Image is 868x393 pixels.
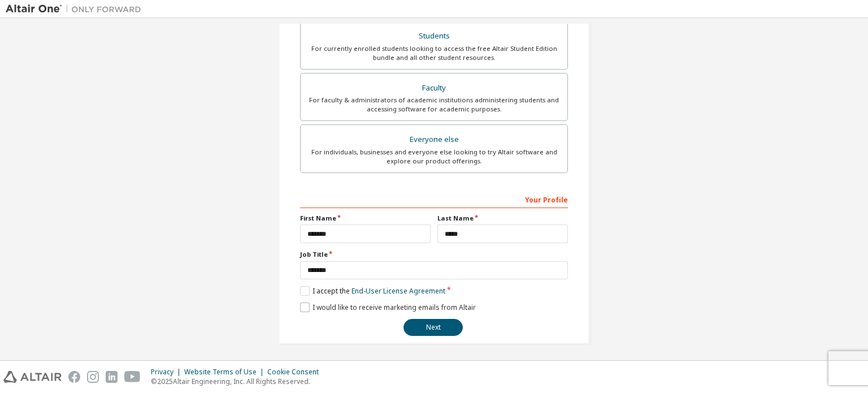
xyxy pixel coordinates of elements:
[307,96,561,114] div: For faculty & administrators of academic institutions administering students and accessing softwa...
[106,371,118,383] img: linkedin.svg
[267,368,325,377] div: Cookie Consent
[300,214,431,223] label: First Name
[403,319,463,336] button: Next
[3,371,62,383] img: altair_logo.svg
[351,286,445,296] a: End-User License Agreement
[307,148,561,166] div: For individuals, businesses and everyone else looking to try Altair software and explore our prod...
[300,286,445,296] label: I accept the
[151,368,184,377] div: Privacy
[300,190,568,208] div: Your Profile
[307,44,561,62] div: For currently enrolled students looking to access the free Altair Student Edition bundle and all ...
[307,28,561,44] div: Students
[300,250,568,259] label: Job Title
[6,3,147,15] img: Altair One
[307,132,561,148] div: Everyone else
[437,214,568,223] label: Last Name
[307,80,561,96] div: Faculty
[87,371,99,383] img: instagram.svg
[124,371,141,383] img: youtube.svg
[184,368,267,377] div: Website Terms of Use
[68,371,80,383] img: facebook.svg
[300,303,476,312] label: I would like to receive marketing emails from Altair
[151,377,325,386] p: © 2025 Altair Engineering, Inc. All Rights Reserved.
